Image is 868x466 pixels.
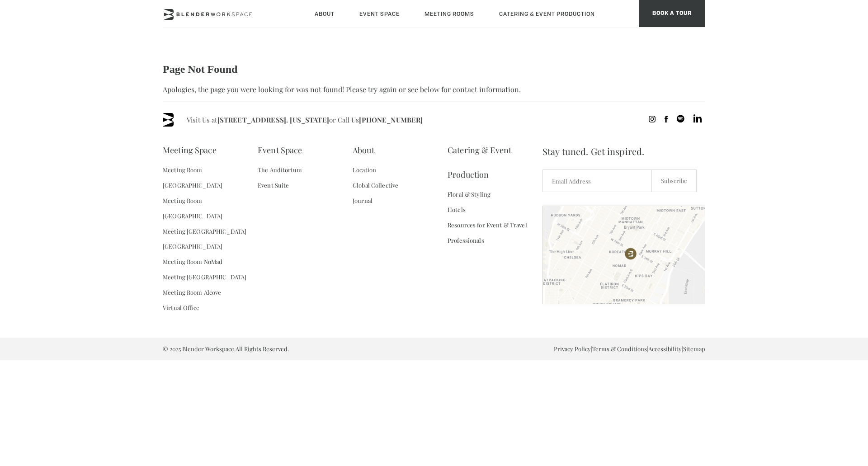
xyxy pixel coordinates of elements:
input: Subscribe [651,169,697,192]
a: Location [353,162,376,178]
a: Meeting [GEOGRAPHIC_DATA] [163,269,246,285]
a: About [353,138,374,162]
a: Journal [353,193,373,208]
a: Meeting Room [GEOGRAPHIC_DATA] [163,162,258,193]
a: Meeting Room [GEOGRAPHIC_DATA] [163,193,258,224]
a: Sitemap [683,345,705,353]
input: Email Address [542,169,652,192]
a: Floral & Styling [448,187,491,202]
a: Hotels [448,202,466,217]
a: Meeting Space [163,138,217,162]
a: Virtual Office [163,300,199,315]
span: Stay tuned. Get inspired. [542,138,705,165]
h2: Page Not Found [163,63,705,76]
a: Event Space [258,138,302,162]
a: Resources for Event & Travel Professionals [448,217,542,248]
a: Privacy Policy [554,345,591,353]
p: Apologies, the page you were looking for was not found! Please try again or see below for contact... [163,85,705,94]
span: Visit Us at or Call Us [187,113,423,127]
a: Meeting Room Alcove [163,285,221,300]
a: [GEOGRAPHIC_DATA] [163,239,222,254]
span: | | | [554,343,705,355]
a: Global Collective [353,178,398,193]
a: Event Suite [258,178,289,193]
a: Accessibility [648,345,682,353]
a: Meeting [GEOGRAPHIC_DATA] [163,224,246,239]
a: [PHONE_NUMBER] [359,115,423,124]
a: [STREET_ADDRESS]. [US_STATE] [217,115,329,124]
a: Catering & Event Production [448,138,542,187]
a: The Auditorium [258,162,302,178]
span: © 2025 Blender Workspace. All Rights Reserved. [163,343,289,355]
a: Meeting Room NoMad [163,254,222,269]
a: Terms & Conditions [592,345,647,353]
